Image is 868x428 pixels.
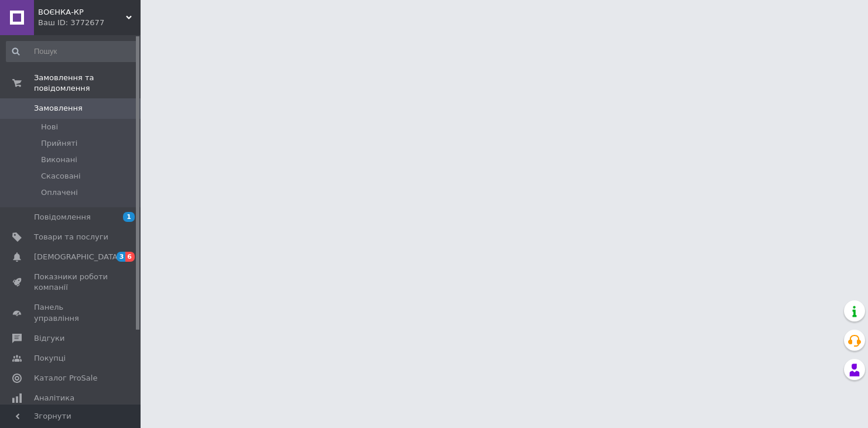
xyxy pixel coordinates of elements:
span: [DEMOGRAPHIC_DATA] [34,252,121,262]
span: ВОЄНКА-КР [38,7,126,18]
span: Панель управління [34,302,108,323]
span: Нові [41,122,58,132]
span: 1 [123,212,135,222]
span: Замовлення [34,103,83,114]
span: Виконані [41,155,77,165]
span: Відгуки [34,333,64,344]
span: Товари та послуги [34,232,108,242]
span: Прийняті [41,138,77,149]
div: Ваш ID: 3772677 [38,18,141,28]
input: Пошук [6,41,138,62]
span: Скасовані [41,171,81,182]
span: Замовлення та повідомлення [34,73,141,94]
span: Покупці [34,353,66,364]
span: Каталог ProSale [34,373,97,384]
span: Повідомлення [34,212,91,222]
span: Оплачені [41,187,78,198]
span: Аналітика [34,393,74,403]
span: 6 [125,252,135,262]
span: Показники роботи компанії [34,272,108,293]
span: 3 [117,252,126,262]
